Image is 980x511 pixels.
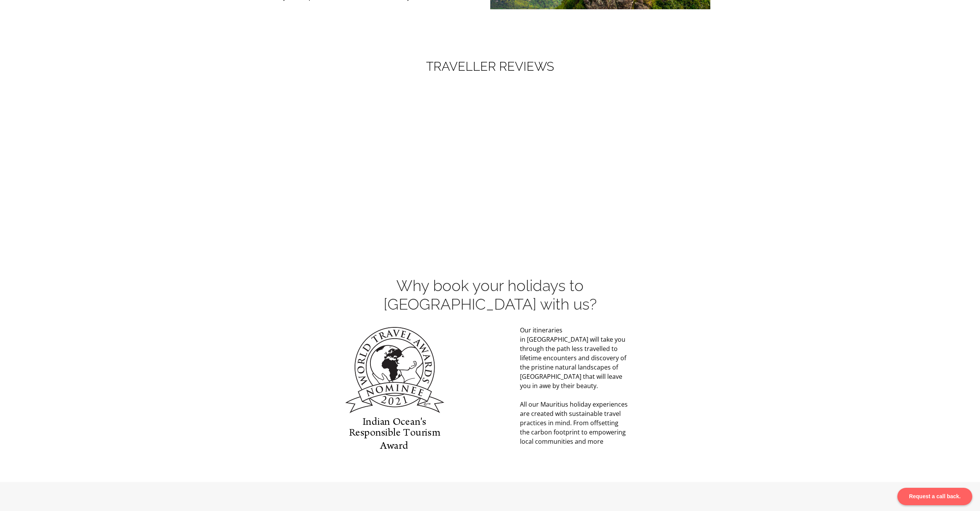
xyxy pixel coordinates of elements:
[520,399,629,446] p: All our Mauritius holiday experiences are created with sustainable travel practices in mind. From...
[270,88,710,211] iframe: Reviews
[520,325,629,390] p: Our itineraries in [GEOGRAPHIC_DATA] will take you through the path less travelled to lifetime en...
[270,59,710,74] h3: TRAVELLER REVIEWS
[897,488,972,505] div: Request a call back.
[345,276,635,313] h2: Why book your holidays to [GEOGRAPHIC_DATA] with us?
